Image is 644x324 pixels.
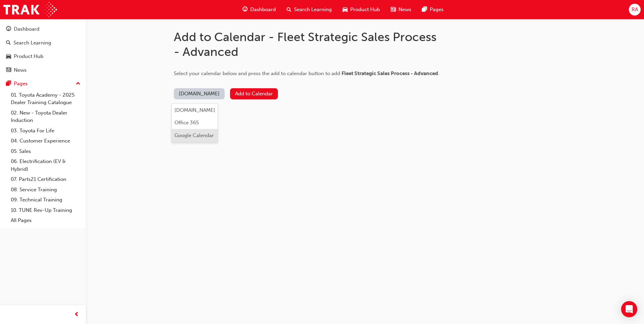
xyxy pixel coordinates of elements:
span: Product Hub [350,6,380,13]
span: up-icon [76,79,80,88]
a: All Pages [8,215,83,226]
img: Trak [3,2,57,17]
button: [DOMAIN_NAME] [174,88,225,99]
a: 05. Sales [8,146,83,157]
span: Search Learning [294,6,332,13]
button: [DOMAIN_NAME] [172,104,218,117]
span: search-icon [287,5,291,14]
span: car-icon [6,54,11,60]
span: RA [632,6,638,13]
button: Pages [3,77,83,90]
a: 06. Electrification (EV & Hybrid) [8,156,83,174]
div: Dashboard [14,25,39,33]
a: 03. Toyota For Life [8,126,83,136]
a: 09. Technical Training [8,195,83,205]
span: pages-icon [6,81,11,87]
button: Add to Calendar [230,88,278,99]
div: Pages [14,80,28,88]
span: car-icon [343,5,348,14]
a: Dashboard [3,23,83,35]
div: Product Hub [14,53,43,60]
span: news-icon [391,5,396,14]
span: Fleet Strategic Sales Process - Advanced [342,70,438,76]
span: search-icon [6,40,11,46]
a: 04. Customer Experience [8,136,83,146]
div: Search Learning [13,39,51,47]
span: prev-icon [74,311,79,319]
div: [DOMAIN_NAME] [174,106,215,114]
a: car-iconProduct Hub [337,3,385,17]
span: Select your calendar below and press the add to calendar button to add . [174,70,440,76]
a: search-iconSearch Learning [281,3,337,17]
a: 02. New - Toyota Dealer Induction [8,108,83,126]
span: guage-icon [243,5,248,14]
button: DashboardSearch LearningProduct HubNews [3,22,83,77]
a: 08. Service Training [8,185,83,195]
a: Search Learning [3,37,83,49]
span: news-icon [6,67,11,73]
a: pages-iconPages [417,3,449,17]
a: News [3,64,83,76]
span: Dashboard [250,6,276,13]
span: pages-icon [422,5,427,14]
div: News [14,66,27,74]
div: Google Calendar [174,132,214,139]
button: Google Calendar [172,129,218,142]
div: Open Intercom Messenger [621,301,637,317]
a: Product Hub [3,50,83,63]
a: 07. Parts21 Certification [8,174,83,185]
span: Pages [430,6,444,13]
a: 10. TUNE Rev-Up Training [8,205,83,216]
a: guage-iconDashboard [237,3,281,17]
span: guage-icon [6,26,11,32]
h1: Add to Calendar - Fleet Strategic Sales Process - Advanced [174,30,443,59]
button: Office 365 [172,117,218,129]
button: RA [629,4,641,15]
span: News [398,6,411,13]
a: 01. Toyota Academy - 2025 Dealer Training Catalogue [8,90,83,108]
a: news-iconNews [385,3,417,17]
div: Office 365 [174,119,199,127]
